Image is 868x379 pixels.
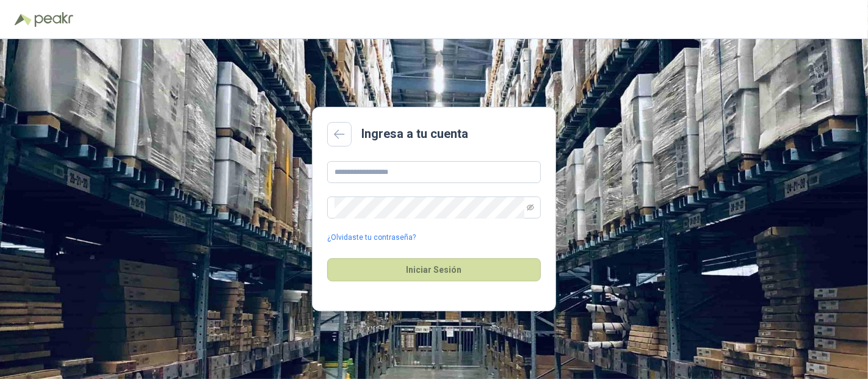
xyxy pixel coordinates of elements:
[327,258,541,281] button: Iniciar Sesión
[527,204,534,211] span: eye-invisible
[15,13,32,26] img: Logo
[34,12,73,27] img: Peakr
[327,232,416,244] a: ¿Olvidaste tu contraseña?
[361,125,468,143] h2: Ingresa a tu cuenta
